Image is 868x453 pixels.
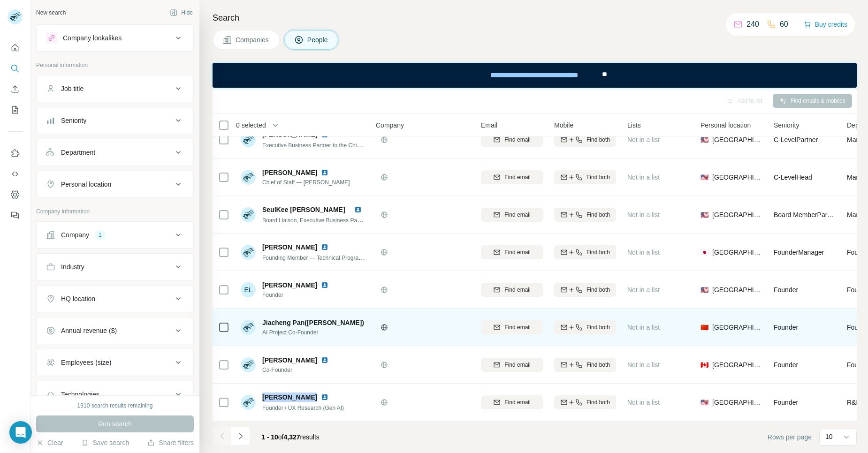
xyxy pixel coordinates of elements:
button: Technologies [37,383,193,406]
button: Save search [81,438,129,447]
button: Clear [36,438,63,447]
span: Not in a list [627,399,660,406]
button: Find both [554,133,616,147]
span: Founder [774,286,798,294]
img: Avatar [241,207,256,222]
div: EL [241,282,256,297]
span: 🇨🇳 [700,323,708,332]
button: Industry [37,256,193,278]
span: Find email [504,361,530,369]
span: Founder [774,324,798,331]
span: Personal location [700,121,751,130]
span: 🇺🇸 [700,135,708,144]
button: Use Surfe on LinkedIn [8,145,23,162]
span: Find email [504,323,530,332]
img: Avatar [241,357,256,372]
span: Not in a list [627,361,660,369]
span: Find both [586,286,610,294]
span: Not in a list [627,324,660,331]
button: Company lookalikes [37,27,193,49]
span: Founder / UX Research (Gen AI) [262,405,344,411]
button: Enrich CSV [8,81,23,98]
span: Seniority [774,121,799,130]
span: C-Level Partner [774,136,818,143]
span: Find email [504,286,530,294]
span: Not in a list [627,174,660,181]
span: [PERSON_NAME] [262,355,317,365]
div: Technologies [61,390,99,399]
span: AI Project Co-Founder [262,328,365,337]
img: LinkedIn logo [321,356,328,364]
span: Email [481,121,497,130]
span: [PERSON_NAME] [262,393,317,402]
span: Find email [504,398,530,407]
span: Find both [586,173,610,181]
button: HQ location [37,287,193,310]
button: Hide [163,6,199,20]
span: [GEOGRAPHIC_DATA] [712,398,762,407]
span: Board Member Partner [774,211,839,219]
button: Find email [481,208,543,222]
button: Dashboard [8,186,23,203]
button: Search [8,60,23,77]
span: Founder [774,399,798,406]
span: 0 selected [236,121,266,130]
span: Find email [504,136,530,144]
span: Find both [586,211,610,219]
span: [GEOGRAPHIC_DATA] [712,323,762,332]
button: Buy credits [804,18,847,31]
button: Company1 [37,224,193,246]
div: Seniority [61,116,86,125]
div: Department [61,148,95,157]
span: 🇺🇸 [700,173,708,182]
div: Open Intercom Messenger [9,421,32,444]
div: Company [61,230,89,240]
span: Find email [504,173,530,181]
span: 🇺🇸 [700,398,708,407]
div: New search [36,8,66,17]
span: Jiacheng Pan([PERSON_NAME]) [262,318,364,327]
span: Find both [586,248,610,257]
span: Founding Member — Technical Program Manager [262,254,387,261]
span: Not in a list [627,286,660,294]
span: Not in a list [627,136,660,143]
div: Job title [61,84,84,93]
span: Companies [236,35,270,45]
img: LinkedIn logo [354,206,362,213]
img: Avatar [241,395,256,410]
span: [GEOGRAPHIC_DATA] [712,285,762,294]
button: Find both [554,395,616,409]
span: Founder [774,361,798,369]
span: Rows per page [768,432,812,442]
button: Find both [554,283,616,297]
button: Find email [481,320,543,334]
span: Founder [262,291,332,299]
button: Seniority [37,109,193,132]
div: Industry [61,262,84,272]
span: Company [376,121,404,130]
span: [GEOGRAPHIC_DATA] [712,135,762,144]
button: Find email [481,170,543,184]
span: Not in a list [627,211,660,219]
button: My lists [8,101,23,118]
span: [PERSON_NAME] [262,242,317,252]
div: Employees (size) [61,358,111,367]
button: Employees (size) [37,351,193,374]
p: 60 [780,19,788,30]
span: 🇺🇸 [700,285,708,294]
button: Annual revenue ($) [37,319,193,342]
button: Personal location [37,173,193,196]
iframe: Banner [213,63,857,88]
p: 10 [825,432,833,441]
button: Find both [554,170,616,184]
span: C-Level Head [774,174,812,181]
span: [PERSON_NAME] [262,280,317,290]
span: results [261,433,320,441]
img: LinkedIn logo [321,243,328,251]
button: Job title [37,77,193,100]
button: Find both [554,208,616,222]
span: [GEOGRAPHIC_DATA] [712,210,762,219]
button: Navigate to next page [231,427,250,445]
p: 240 [746,19,759,30]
